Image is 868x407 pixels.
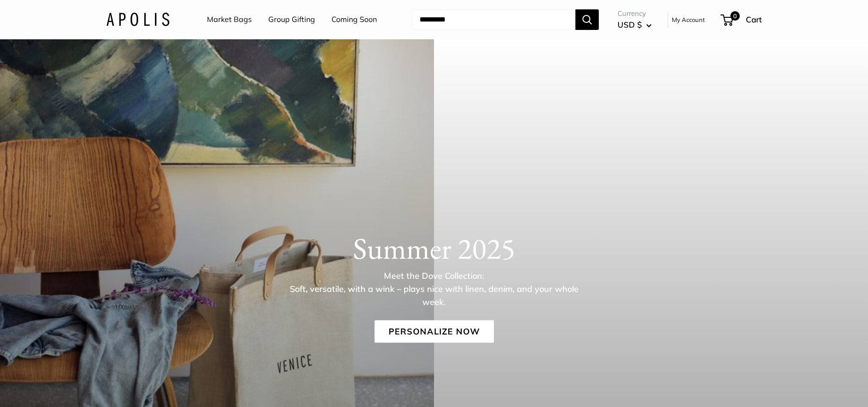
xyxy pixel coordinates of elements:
a: Group Gifting [268,13,315,27]
a: 0 Cart [721,12,762,27]
a: Coming Soon [331,13,377,27]
input: Search... [412,9,575,30]
span: 0 [730,11,740,21]
span: USD $ [618,20,642,29]
img: Apolis [106,13,169,26]
button: USD $ [618,17,652,32]
a: Market Bags [207,13,252,27]
h1: Summer 2025 [106,231,762,266]
a: Personalize Now [375,320,494,343]
button: Search [575,9,599,30]
a: My Account [672,14,705,25]
span: Cart [746,15,762,24]
span: Currency [618,7,652,20]
p: Meet the Dove Collection: Soft, versatile, with a wink – plays nice with linen, denim, and your w... [282,269,586,309]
